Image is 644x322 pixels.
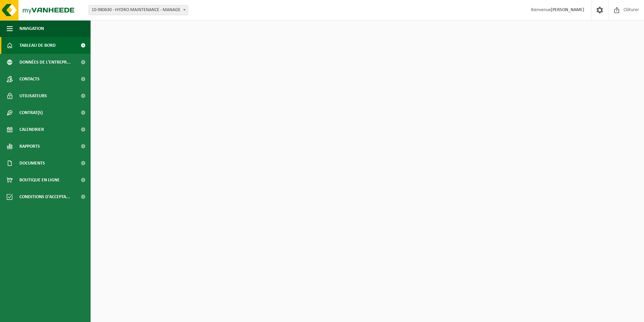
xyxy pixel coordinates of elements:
[89,5,188,15] span: 10-980630 - HYDRO MAINTENANCE - MANAGE
[89,5,188,15] span: 10-980630 - HYDRO MAINTENANCE - MANAGE
[19,121,44,138] span: Calendrier
[19,155,45,172] span: Documents
[19,188,70,205] span: Conditions d'accepta...
[551,7,584,12] strong: [PERSON_NAME]
[19,20,44,37] span: Navigation
[19,172,60,188] span: Boutique en ligne
[19,54,71,71] span: Données de l'entrepr...
[19,71,40,87] span: Contacts
[19,104,43,121] span: Contrat(s)
[19,87,47,104] span: Utilisateurs
[19,138,40,155] span: Rapports
[19,37,56,54] span: Tableau de bord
